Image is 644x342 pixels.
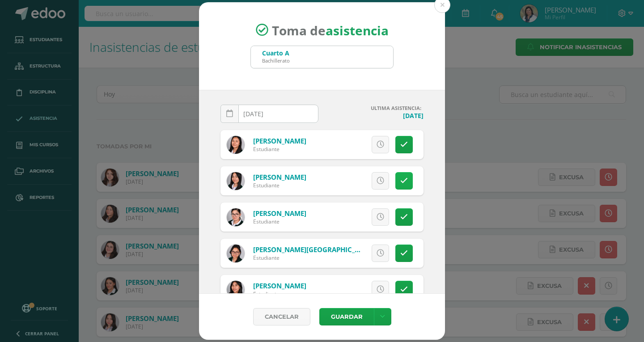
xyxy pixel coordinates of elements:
div: Bachillerato [262,57,290,64]
span: Toma de [272,21,389,38]
img: 8fe94ee545c18678c7a6f96759da612a.png [227,208,245,226]
img: 50dd00c6fc1261b8cf1c0b947da52834.png [227,281,245,299]
button: Guardar [319,308,374,325]
a: [PERSON_NAME] [253,173,306,182]
div: Estudiante [253,254,360,262]
img: bb86cadcc81c367b7591840f8c48f911.png [227,245,245,262]
input: Fecha de Inasistencia [221,105,318,122]
a: [PERSON_NAME] [253,281,306,290]
div: Estudiante [253,290,306,298]
h4: ULTIMA ASISTENCIA: [326,105,424,111]
a: [PERSON_NAME] [253,136,306,145]
a: [PERSON_NAME][GEOGRAPHIC_DATA] [253,245,375,254]
div: Estudiante [253,218,306,225]
div: Estudiante [253,182,306,189]
input: Busca un grado o sección aquí... [251,46,393,68]
strong: asistencia [326,21,389,38]
img: 7bb76f0b91cd7d8c4556041d5657aafc.png [227,136,245,154]
a: [PERSON_NAME] [253,209,306,218]
img: e6ea1a72baaff13fc2409458813e0284.png [227,172,245,190]
a: Cancelar [253,308,310,325]
div: Cuarto A [262,49,290,57]
div: Estudiante [253,145,306,153]
h4: [DATE] [326,111,424,120]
